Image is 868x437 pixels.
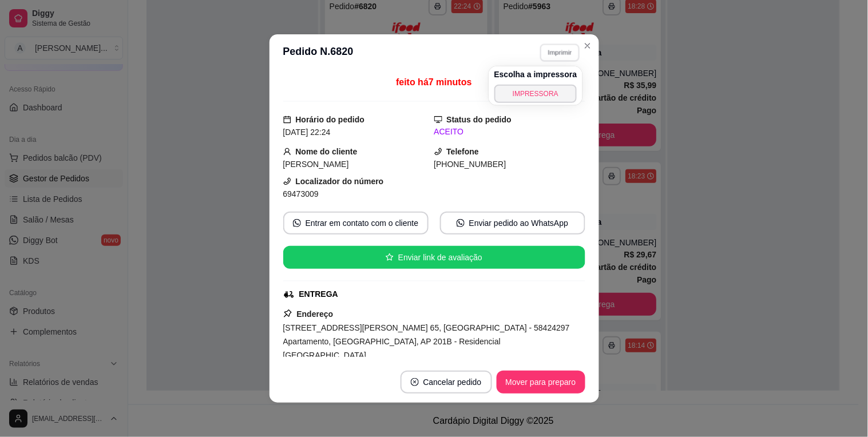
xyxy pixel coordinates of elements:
[434,160,506,169] span: [PHONE_NUMBER]
[283,177,291,185] span: phone
[283,189,319,198] span: 69473009
[283,160,349,169] span: [PERSON_NAME]
[540,43,580,61] button: Imprimir
[299,288,338,300] div: ENTREGA
[283,323,570,360] span: [STREET_ADDRESS][PERSON_NAME] 65, [GEOGRAPHIC_DATA] - 58424297 Apartamento, [GEOGRAPHIC_DATA], AP...
[494,69,577,80] h4: Escolha a impressora
[434,148,442,156] span: phone
[401,371,492,394] button: close-circleCancelar pedido
[411,378,419,386] span: close-circle
[396,77,471,87] span: feito há 7 minutos
[386,253,394,261] span: star
[447,147,479,156] strong: Telefone
[296,147,358,156] strong: Nome do cliente
[283,116,291,124] span: calendar
[283,128,331,137] span: [DATE] 22:24
[283,148,291,156] span: user
[283,309,292,318] span: pushpin
[434,116,442,124] span: desktop
[497,371,585,394] button: Mover para preparo
[296,177,384,186] strong: Localizador do número
[440,212,585,235] button: whats-appEnviar pedido ao WhatsApp
[447,115,512,124] strong: Status do pedido
[283,43,354,62] h3: Pedido N. 6820
[283,246,585,269] button: starEnviar link de avaliação
[297,309,334,319] strong: Endereço
[494,85,577,103] button: IMPRESSORA
[293,219,301,227] span: whats-app
[434,126,585,138] div: ACEITO
[296,115,365,124] strong: Horário do pedido
[283,212,429,235] button: whats-appEntrar em contato com o cliente
[578,37,597,55] button: Close
[457,219,465,227] span: whats-app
